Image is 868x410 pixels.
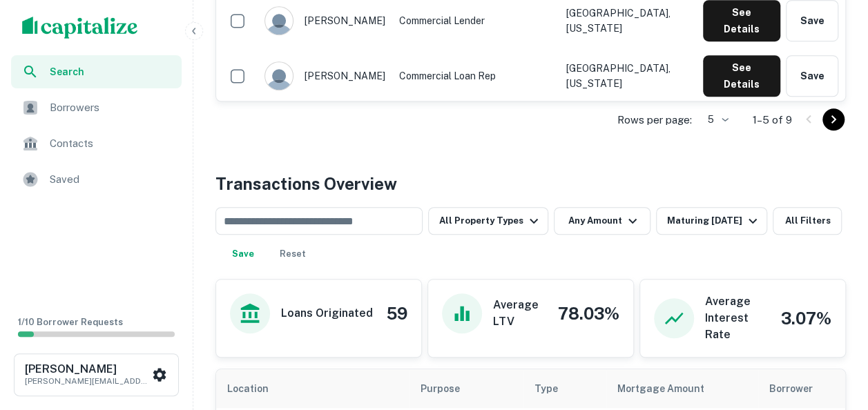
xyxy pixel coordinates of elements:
[753,112,792,128] p: 1–5 of 9
[25,375,149,387] p: [PERSON_NAME][EMAIL_ADDRESS][DOMAIN_NAME]
[617,112,692,128] p: Rows per page:
[421,380,478,397] span: Purpose
[18,317,123,327] span: 1 / 10 Borrower Requests
[215,171,397,196] h4: Transactions Overview
[558,301,619,326] h4: 78.03%
[221,240,265,268] button: Save your search to get updates of matches that match your search criteria.
[703,55,780,97] button: See Details
[264,6,385,35] div: [PERSON_NAME]
[697,110,731,130] div: 5
[781,306,831,331] h4: 3.07%
[265,62,293,90] img: 9c8pery4andzj6ohjkjp54ma2
[50,135,173,152] span: Contacts
[281,305,373,322] h6: Loans Originated
[216,369,409,408] th: Location
[11,163,182,196] a: Saved
[799,255,868,322] iframe: Chat Widget
[11,91,182,124] a: Borrowers
[786,55,838,97] button: Save
[387,301,407,326] h4: 59
[656,207,767,235] button: Maturing [DATE]
[554,207,650,235] button: Any Amount
[50,99,173,116] span: Borrowers
[271,240,315,268] button: Reset
[705,293,770,343] h6: Average Interest Rate
[559,48,697,104] td: [GEOGRAPHIC_DATA], [US_STATE]
[493,297,547,330] h6: Average LTV
[769,380,813,397] span: Borrower
[14,353,179,396] button: [PERSON_NAME][PERSON_NAME][EMAIL_ADDRESS][DOMAIN_NAME]
[534,380,576,397] span: Type
[264,61,385,90] div: [PERSON_NAME]
[50,171,173,188] span: Saved
[11,55,182,88] a: Search
[773,207,842,235] button: All Filters
[392,48,559,104] td: Commercial Loan Rep
[227,380,287,397] span: Location
[617,380,722,397] span: Mortgage Amount
[265,7,293,35] img: 9c8pery4andzj6ohjkjp54ma2
[25,364,149,375] h6: [PERSON_NAME]
[667,213,761,229] div: Maturing [DATE]
[11,127,182,160] a: Contacts
[50,64,173,79] span: Search
[822,108,845,130] button: Go to next page
[428,207,548,235] button: All Property Types
[409,369,523,408] th: Purpose
[523,369,606,408] th: Type
[606,369,758,408] th: Mortgage Amount
[22,17,138,39] img: capitalize-logo.png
